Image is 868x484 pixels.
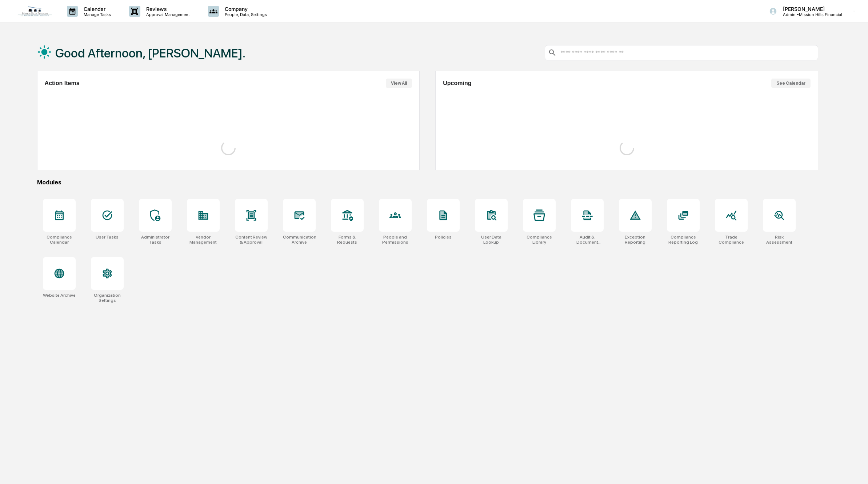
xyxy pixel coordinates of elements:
div: Compliance Calendar [43,235,76,245]
div: Compliance Reporting Log [667,235,700,245]
p: Reviews [140,6,193,12]
div: Organization Settings [91,293,124,303]
p: Company [219,6,271,12]
div: Vendor Management [187,235,220,245]
div: Policies [435,235,452,240]
div: Administrator Tasks [139,235,172,245]
button: View All [386,79,412,88]
div: People and Permissions [379,235,412,245]
p: Approval Management [140,12,193,17]
div: Content Review & Approval [235,235,268,245]
div: Modules [37,179,818,186]
p: [PERSON_NAME] [777,6,842,12]
h2: Upcoming [443,80,471,87]
h1: Good Afternoon, [PERSON_NAME]. [55,46,245,60]
div: Compliance Library [523,235,556,245]
div: User Tasks [96,235,119,240]
div: Website Archive [43,293,76,298]
div: Communications Archive [283,235,316,245]
button: See Calendar [771,79,811,88]
p: People, Data, Settings [219,12,271,17]
p: Admin • Mission Hills Financial [777,12,842,17]
div: Exception Reporting [619,235,652,245]
div: Risk Assessment [763,235,796,245]
img: logo [17,6,52,17]
div: Audit & Document Logs [571,235,604,245]
div: Forms & Requests [331,235,364,245]
h2: Action Items [45,80,80,87]
div: Trade Compliance [715,235,748,245]
p: Manage Tasks [78,12,115,17]
p: Calendar [78,6,115,12]
div: User Data Lookup [475,235,508,245]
